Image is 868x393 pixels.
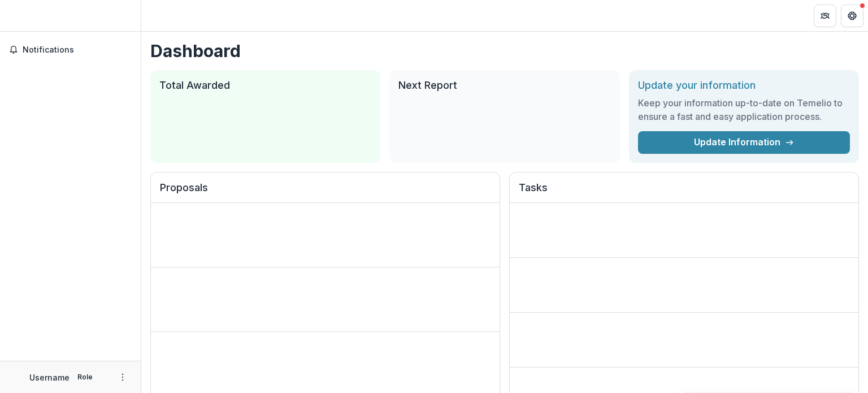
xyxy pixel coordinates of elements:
[74,372,96,382] p: Role
[150,41,859,61] h1: Dashboard
[638,131,850,154] a: Update Information
[159,79,371,92] h2: Total Awarded
[398,79,610,92] h2: Next Report
[841,5,863,27] button: Get Help
[5,41,136,59] button: Notifications
[519,182,849,203] h2: Tasks
[638,96,850,123] h3: Keep your information up-to-date on Temelio to ensure a fast and easy application process.
[638,79,850,92] h2: Update your information
[29,372,70,383] p: Username
[814,5,836,27] button: Partners
[23,45,132,55] span: Notifications
[160,182,491,203] h2: Proposals
[116,370,129,384] button: More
